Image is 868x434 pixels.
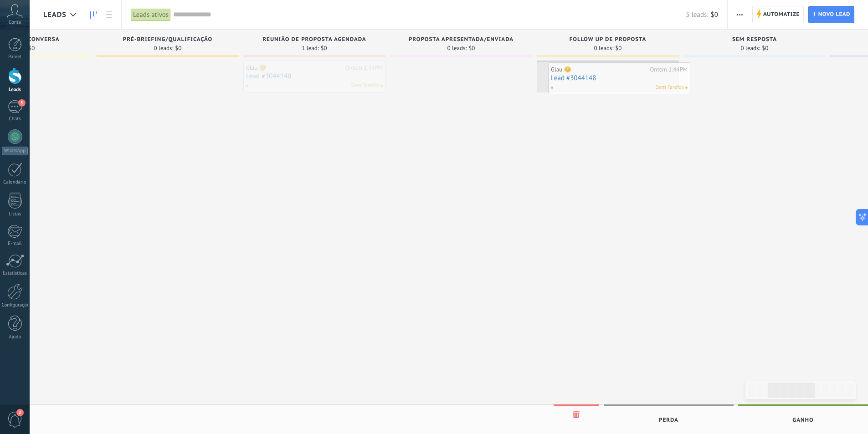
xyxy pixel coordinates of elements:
span: 0 leads: [447,46,467,51]
div: PRÉ-BRIEFING/QUALIFICAÇÃO [101,36,234,44]
span: Automatize [763,6,800,23]
a: Leads [86,6,101,24]
span: Conta [9,20,21,26]
div: Listas [2,211,28,217]
a: Lead #3044148 [246,72,383,80]
div: Calendário [2,179,28,185]
span: 0 leads: [154,46,174,51]
span: 1 lead: [302,46,318,51]
span: SEM RESPOSTA [732,36,777,43]
span: 5 [18,99,26,107]
span: 0 leads: [594,46,614,51]
span: REUNIÃO DE PROPOSTA AGENDADA [262,36,366,43]
span: Nenhuma tarefa atribuída [380,85,383,87]
div: Painel [2,54,28,60]
span: $0 [175,46,181,51]
span: Nenhuma tarefa atribuída [685,87,688,89]
span: 2 [16,409,24,416]
div: Leads [2,87,28,93]
div: E-mail [2,241,28,247]
span: 5 leads: [686,10,708,19]
a: Novo lead [808,6,854,23]
div: Ontem 1:44PM [345,64,383,71]
div: Ajuda [2,334,28,340]
div: REUNIÃO DE PROPOSTA AGENDADA [248,36,381,44]
a: Automatize [752,6,804,23]
span: $0 [28,46,35,51]
div: Ontem 1:44PM [650,66,688,73]
span: $0 [762,46,768,51]
span: $0 [468,46,475,51]
div: Chats [2,116,28,122]
div: PROPOSTA APRESENTADA/ENVIADA [395,36,528,44]
span: Leads [43,10,67,19]
span: 0 leads: [741,46,760,51]
span: $0 [321,46,327,51]
span: PROPOSTA APRESENTADA/ENVIADA [409,36,514,43]
a: Lista [101,6,117,24]
button: Mais [733,6,746,23]
div: Configurações [2,302,28,308]
span: Sem Tarefas [656,83,684,92]
div: WhatsApp [2,147,28,155]
div: Leads ativos [131,8,171,21]
div: Glau ☺️ [551,66,647,73]
span: $0 [711,10,718,19]
div: FOLLOW UP DE PROPOSTA [541,36,674,44]
div: SEM RESPOSTA [688,36,821,44]
span: PRÉ-BRIEFING/QUALIFICAÇÃO [123,36,212,43]
span: Sem Tarefas [351,82,379,90]
span: Novo lead [818,6,850,23]
span: $0 [615,46,621,51]
span: FOLLOW UP DE PROPOSTA [570,36,647,43]
a: Lead #3044148 [551,74,688,82]
div: Estatísticas [2,271,28,276]
div: Glau ☺️ [246,64,343,71]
